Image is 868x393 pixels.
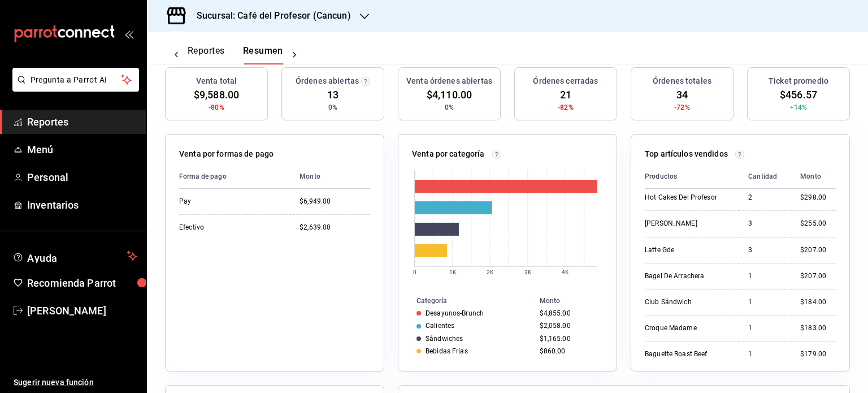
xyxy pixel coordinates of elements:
button: open_drawer_menu [124,29,133,38]
span: Sugerir nueva función [14,377,137,388]
div: $1,165.00 [540,335,599,343]
div: Pay [179,197,281,206]
th: Monto [791,165,836,189]
div: Sándwiches [426,335,463,343]
div: $255.00 [800,219,836,228]
span: Recomienda Parrot [27,275,137,291]
div: $207.00 [800,245,836,255]
h3: Órdenes totales [653,75,711,87]
div: Club Sándwich [645,297,730,307]
th: Cantidad [739,165,791,189]
text: 2K [487,269,494,275]
div: Baguette Roast Beef [645,349,730,359]
div: $6,949.00 [300,197,370,206]
p: Top artículos vendidos [645,148,728,160]
div: $207.00 [800,271,836,281]
div: Calientes [426,322,454,330]
span: Reportes [27,114,137,129]
div: $860.00 [540,347,599,355]
th: Categoría [398,295,535,307]
span: Menú [27,142,137,157]
div: 1 [748,349,782,359]
h3: Sucursal: Café del Profesor (Cancun) [188,9,351,23]
div: Bebidas Frías [426,347,468,355]
div: 1 [748,271,782,281]
h3: Ticket promedio [769,75,828,87]
div: $184.00 [800,297,836,307]
div: Latte Gde [645,245,730,255]
button: Pregunta a Parrot AI [12,68,139,92]
span: -82% [558,102,574,113]
th: Productos [645,165,739,189]
button: Resumen [243,45,283,64]
div: Bagel De Arrachera [645,271,730,281]
div: 1 [748,323,782,333]
span: -80% [209,102,224,113]
text: 0 [413,269,416,275]
div: $298.00 [800,193,836,202]
th: Forma de pago [179,165,290,189]
span: Inventarios [27,197,137,213]
div: Desayunos-Brunch [426,309,484,317]
div: 3 [748,245,782,255]
div: $179.00 [800,349,836,359]
h3: Órdenes abiertas [296,75,359,87]
div: 1 [748,297,782,307]
div: 3 [748,219,782,228]
th: Monto [535,295,617,307]
div: Croque Madame [645,323,730,333]
div: $2,639.00 [300,223,370,232]
div: Hot Cakes Del Profesor [645,193,730,202]
span: [PERSON_NAME] [27,303,137,318]
h3: Venta órdenes abiertas [406,75,492,87]
div: $183.00 [800,323,836,333]
span: $4,110.00 [427,87,472,102]
div: [PERSON_NAME] [645,219,730,228]
span: Ayuda [27,249,123,263]
text: 4K [562,269,569,275]
th: Monto [290,165,370,189]
button: Reportes [188,45,225,64]
span: Pregunta a Parrot AI [31,74,121,86]
div: $4,855.00 [540,309,599,317]
p: Venta por categoría [412,148,485,160]
a: Pregunta a Parrot AI [8,82,139,94]
span: Personal [27,170,137,185]
div: 2 [748,193,782,202]
div: navigation tabs [188,45,283,64]
span: 21 [560,87,571,102]
text: 3K [524,269,532,275]
span: +14% [790,102,808,113]
div: $2,058.00 [540,322,599,330]
span: 34 [676,87,688,102]
span: $456.57 [780,87,817,102]
span: 0% [445,102,454,113]
span: -72% [674,102,690,113]
span: $9,588.00 [194,87,239,102]
text: 1K [449,269,457,275]
span: 0% [328,102,337,113]
h3: Venta total [196,75,237,87]
span: 13 [327,87,338,102]
p: Venta por formas de pago [179,148,274,160]
h3: Órdenes cerradas [533,75,598,87]
div: Efectivo [179,223,281,232]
